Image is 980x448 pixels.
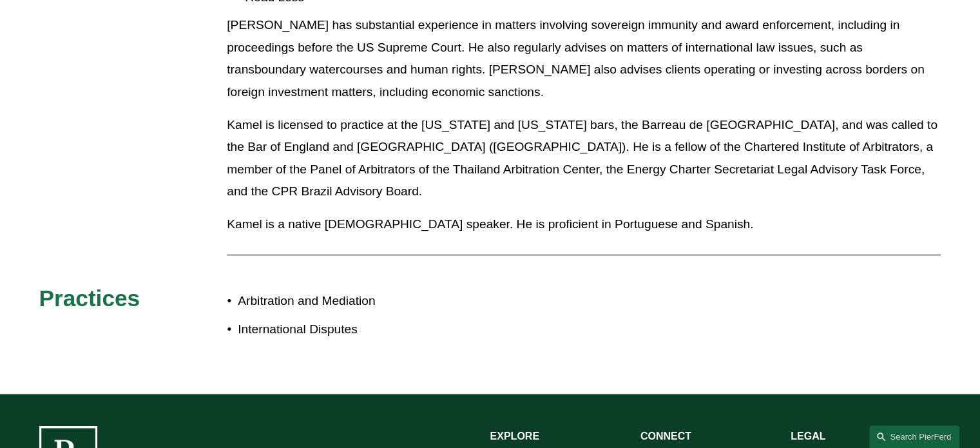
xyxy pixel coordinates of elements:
p: Kamel is a native [DEMOGRAPHIC_DATA] speaker. He is proficient in Portuguese and Spanish. [227,213,941,236]
strong: LEGAL [791,431,825,442]
p: Kamel is licensed to practice at the [US_STATE] and [US_STATE] bars, the Barreau de [GEOGRAPHIC_D... [227,114,941,203]
strong: EXPLORE [490,431,539,442]
p: Arbitration and Mediation [238,290,490,313]
p: International Disputes [238,318,490,341]
strong: CONNECT [640,431,691,442]
p: [PERSON_NAME] has substantial experience in matters involving sovereign immunity and award enforc... [227,14,941,103]
a: Search this site [869,425,959,448]
div: Read Less [227,14,941,245]
span: Practices [39,286,140,311]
